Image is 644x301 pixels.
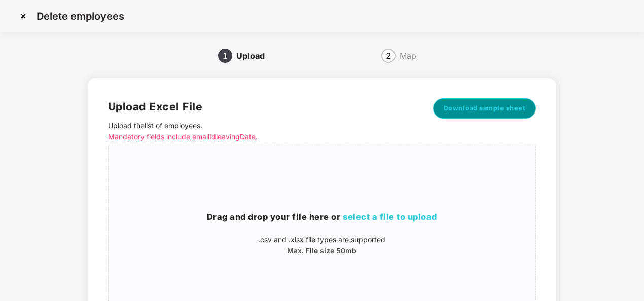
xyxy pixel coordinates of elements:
[343,212,437,222] span: select a file to upload
[108,120,429,142] p: Upload the list of employees .
[444,103,526,114] span: Download sample sheet
[433,98,536,119] button: Download sample sheet
[400,48,416,64] div: Map
[223,52,228,60] span: 1
[15,8,31,24] img: svg+xml;base64,PHN2ZyBpZD0iQ3Jvc3MtMzJ4MzIiIHhtbG5zPSJodHRwOi8vd3d3LnczLm9yZy8yMDAwL3N2ZyIgd2lkdG...
[109,211,535,224] h3: Drag and drop your file here or
[109,234,535,245] p: .csv and .xlsx file types are supported
[108,131,429,142] p: Mandatory fields include emailId leavingDate.
[108,98,429,115] h2: Upload Excel File
[386,52,391,60] span: 2
[236,48,273,64] div: Upload
[109,245,535,256] p: Max. File size 50mb
[37,10,124,22] p: Delete employees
